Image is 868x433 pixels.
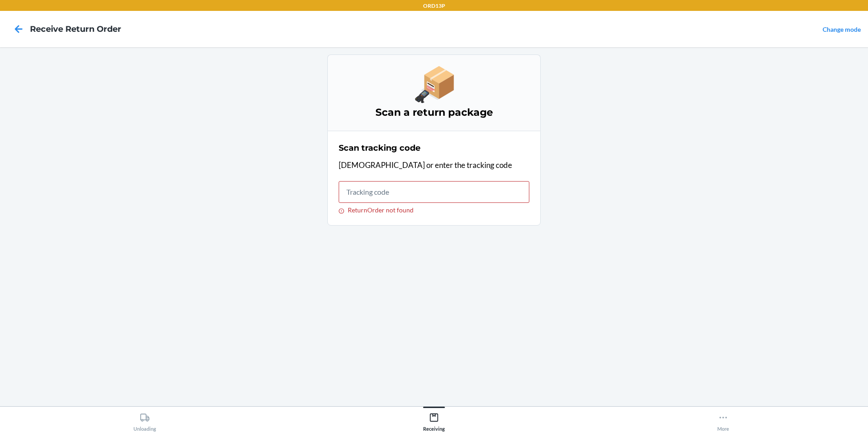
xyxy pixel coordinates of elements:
[339,159,529,171] p: [DEMOGRAPHIC_DATA] or enter the tracking code
[423,409,445,432] div: Receiving
[579,407,868,432] button: More
[339,207,529,214] div: ReturnOrder not found
[30,23,121,35] h4: Receive Return Order
[339,105,529,120] h3: Scan a return package
[823,25,861,33] a: Change mode
[717,409,729,432] div: More
[289,407,578,432] button: Receiving
[133,409,156,432] div: Unloading
[339,142,420,154] h2: Scan tracking code
[339,181,529,203] input: ReturnOrder not found
[423,2,445,10] p: ORD13P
